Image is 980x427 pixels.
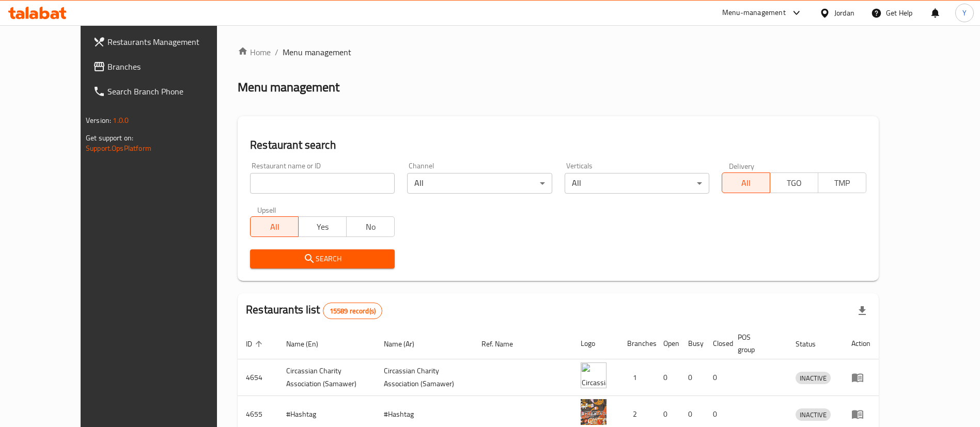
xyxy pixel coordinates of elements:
h2: Menu management [238,79,339,96]
span: TMP [822,176,862,191]
td: 1 [619,359,655,396]
span: Menu management [283,46,351,58]
span: Version: [86,114,111,127]
span: Status [796,338,829,350]
span: All [726,176,766,191]
td: 0 [655,359,680,396]
div: Export file [850,298,875,323]
a: Home [238,46,271,58]
span: POS group [738,331,775,356]
label: Upsell [257,206,276,213]
a: Branches [85,54,244,79]
span: ID [246,338,266,350]
td: 4654 [238,359,278,396]
td: ​Circassian ​Charity ​Association​ (Samawer) [278,359,376,396]
span: TGO [774,176,814,191]
span: Ref. Name [481,338,526,350]
div: Jordan [834,7,854,19]
button: All [722,172,770,193]
li: / [275,46,278,58]
span: Restaurants Management [107,36,236,48]
span: No [351,219,391,234]
th: Logo [572,328,619,359]
a: Search Branch Phone [85,79,244,104]
div: Total records count [323,303,382,319]
button: Search [250,249,395,268]
img: #Hashtag [581,399,606,425]
span: Search Branch Phone [107,85,236,98]
span: 1.0.0 [113,114,129,127]
span: Name (En) [286,338,332,350]
div: Menu-management [722,7,786,19]
span: Y [962,7,967,19]
div: All [407,173,552,194]
button: TMP [818,172,866,193]
button: TGO [770,172,818,193]
div: Menu [851,408,870,420]
span: Yes [303,219,343,234]
input: Search for restaurant name or ID.. [250,173,395,194]
h2: Restaurants list [246,302,382,319]
th: Branches [619,328,655,359]
span: 15589 record(s) [323,306,382,316]
button: Yes [298,216,347,237]
button: No [346,216,395,237]
div: INACTIVE [796,372,831,384]
img: ​Circassian ​Charity ​Association​ (Samawer) [581,362,606,388]
span: Search [258,252,386,265]
div: All [565,173,709,194]
div: INACTIVE [796,408,831,421]
button: All [250,216,299,237]
th: Busy [680,328,705,359]
th: Action [843,328,879,359]
th: Open [655,328,680,359]
span: Name (Ar) [384,338,428,350]
nav: breadcrumb [238,46,879,58]
div: Menu [851,371,870,384]
td: 0 [705,359,729,396]
span: INACTIVE [796,372,831,384]
span: All [255,219,294,234]
a: Support.OpsPlatform [86,141,151,155]
span: INACTIVE [796,409,831,421]
a: Restaurants Management [85,29,244,54]
th: Closed [705,328,729,359]
td: 0 [680,359,705,396]
label: Delivery [729,162,755,169]
td: ​Circassian ​Charity ​Association​ (Samawer) [376,359,473,396]
span: Branches [107,60,236,73]
h2: Restaurant search [250,137,866,153]
span: Get support on: [86,131,133,145]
